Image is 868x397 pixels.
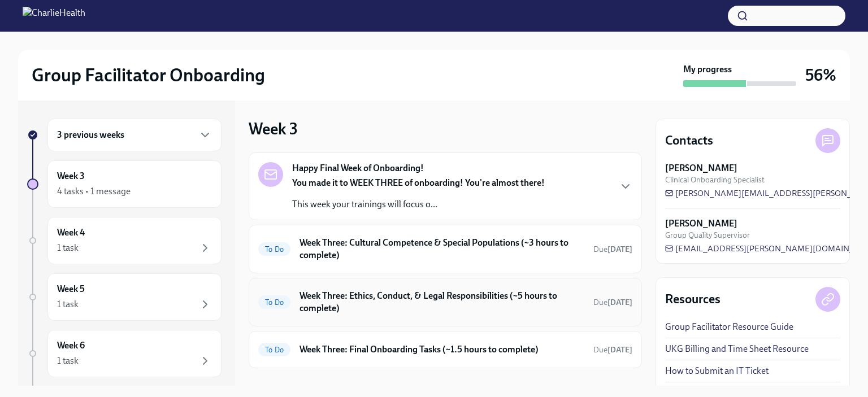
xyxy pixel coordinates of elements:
[258,298,290,307] span: To Do
[258,287,632,317] a: To DoWeek Three: Ethics, Conduct, & Legal Responsibilities (~5 hours to complete)Due[DATE]
[57,355,79,367] div: 1 task
[665,321,793,333] a: Group Facilitator Resource Guide
[665,365,769,377] a: How to Submit an IT Ticket
[27,330,222,377] a: Week 61 task
[292,177,545,188] strong: You made it to WEEK THREE of onboarding! You're almost there!
[292,162,424,174] strong: Happy Final Week of Onboarding!
[665,230,750,241] span: Group Quality Supervisor
[57,185,131,198] div: 4 tasks • 1 message
[593,244,632,255] span: October 6th, 2025 09:00
[300,290,584,315] h6: Week Three: Ethics, Conduct, & Legal Responsibilities (~5 hours to complete)
[300,343,584,356] h6: Week Three: Final Onboarding Tasks (~1.5 hours to complete)
[593,297,632,308] span: October 6th, 2025 09:00
[607,245,632,254] strong: [DATE]
[607,298,632,307] strong: [DATE]
[57,283,85,295] h6: Week 5
[665,174,765,185] span: Clinical Onboarding Specialist
[805,65,836,85] h3: 56%
[258,346,290,354] span: To Do
[27,273,222,321] a: Week 51 task
[32,64,265,86] h2: Group Facilitator Onboarding
[47,119,222,151] div: 3 previous weeks
[665,343,809,355] a: UKG Billing and Time Sheet Resource
[593,245,632,254] span: Due
[57,226,85,239] h6: Week 4
[665,132,713,149] h4: Contacts
[23,7,85,25] img: CharlieHealth
[593,344,632,355] span: October 4th, 2025 09:00
[258,234,632,264] a: To DoWeek Three: Cultural Competence & Special Populations (~3 hours to complete)Due[DATE]
[27,160,222,208] a: Week 34 tasks • 1 message
[258,341,632,359] a: To DoWeek Three: Final Onboarding Tasks (~1.5 hours to complete)Due[DATE]
[258,245,290,254] span: To Do
[27,217,222,264] a: Week 41 task
[665,217,737,230] strong: [PERSON_NAME]
[57,129,124,141] h6: 3 previous weeks
[665,291,721,308] h4: Resources
[57,170,85,182] h6: Week 3
[683,63,732,76] strong: My progress
[249,119,298,139] h3: Week 3
[665,162,737,174] strong: [PERSON_NAME]
[607,345,632,355] strong: [DATE]
[57,298,79,311] div: 1 task
[57,339,85,352] h6: Week 6
[593,345,632,355] span: Due
[300,237,584,261] h6: Week Three: Cultural Competence & Special Populations (~3 hours to complete)
[593,298,632,307] span: Due
[57,242,79,254] div: 1 task
[292,198,545,211] p: This week your trainings will focus o...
